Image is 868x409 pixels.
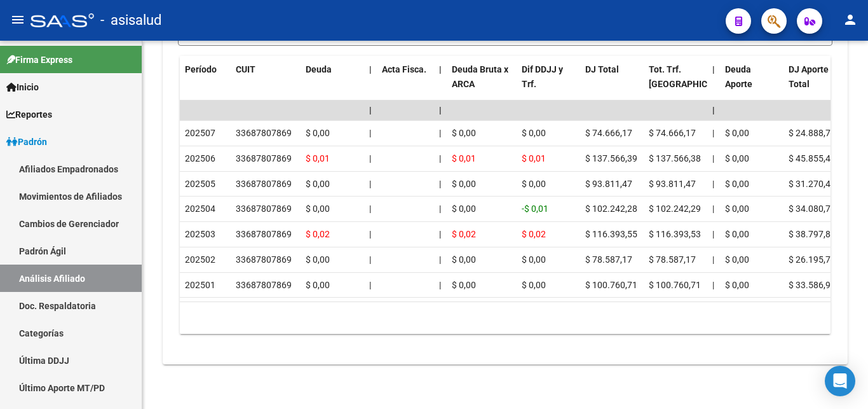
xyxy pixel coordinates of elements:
span: | [712,179,714,189]
span: $ 0,01 [306,153,330,163]
span: $ 116.393,55 [585,229,637,239]
span: $ 74.666,17 [649,128,696,138]
span: | [369,64,372,74]
span: | [369,153,371,163]
span: $ 102.242,28 [585,204,637,214]
span: | [369,179,371,189]
span: $ 0,00 [725,128,749,138]
span: Deuda Bruta x ARCA [452,64,508,89]
span: $ 24.888,72 [789,128,836,138]
span: $ 31.270,49 [789,179,836,189]
span: $ 102.242,29 [649,204,701,214]
span: | [439,153,441,163]
span: Deuda Aporte [725,64,752,89]
datatable-header-cell: Tot. Trf. Bruto [644,56,707,112]
datatable-header-cell: DJ Total [580,56,644,112]
span: | [712,128,714,138]
span: $ 0,00 [725,204,749,214]
span: Tot. Trf. [GEOGRAPHIC_DATA] [649,64,735,89]
span: | [369,229,371,239]
span: $ 0,00 [452,179,476,189]
span: | [712,105,715,115]
span: $ 38.797,85 [789,229,836,239]
span: | [369,254,371,265]
datatable-header-cell: DJ Aporte Total [783,56,847,112]
span: $ 0,00 [725,280,749,290]
span: $ 0,02 [522,229,546,239]
span: Acta Fisca. [382,64,426,74]
span: Dif DDJJ y Trf. [522,64,563,89]
span: Padrón [6,135,47,149]
span: $ 116.393,53 [649,229,701,239]
span: $ 26.195,72 [789,254,836,265]
div: 33687807869 [236,202,292,216]
span: $ 0,00 [306,254,330,265]
span: 202504 [185,204,215,214]
span: | [369,128,371,138]
span: -$ 0,01 [522,204,548,214]
span: $ 100.760,71 [649,280,701,290]
span: | [439,179,441,189]
span: $ 78.587,17 [585,254,632,265]
div: Open Intercom Messenger [825,366,855,396]
span: | [369,204,371,214]
span: | [439,254,441,265]
span: $ 0,00 [522,254,546,265]
span: $ 0,00 [725,153,749,163]
span: $ 137.566,39 [585,153,637,163]
div: 33687807869 [236,278,292,293]
span: 202507 [185,128,215,138]
span: $ 137.566,38 [649,153,701,163]
datatable-header-cell: Período [180,56,231,112]
span: | [439,229,441,239]
span: $ 0,00 [725,229,749,239]
span: $ 0,02 [306,229,330,239]
span: | [712,229,714,239]
datatable-header-cell: | [707,56,720,112]
span: $ 0,00 [306,204,330,214]
span: $ 0,00 [452,128,476,138]
mat-icon: menu [10,12,25,27]
span: 202503 [185,229,215,239]
span: | [712,153,714,163]
span: | [369,280,371,290]
datatable-header-cell: | [434,56,447,112]
span: $ 34.080,76 [789,204,836,214]
span: | [439,128,441,138]
span: $ 0,00 [725,179,749,189]
div: 33687807869 [236,151,292,166]
span: | [712,64,715,74]
div: 33687807869 [236,177,292,191]
span: Inicio [6,80,39,94]
span: DJ Aporte Total [789,64,829,89]
span: | [439,204,441,214]
span: CUIT [236,64,255,74]
span: | [439,64,442,74]
span: 202502 [185,254,215,265]
span: 202505 [185,179,215,189]
span: | [439,105,442,115]
span: Reportes [6,107,52,121]
span: Deuda [306,64,332,74]
span: $ 0,01 [452,153,476,163]
span: $ 0,00 [522,280,546,290]
span: | [439,280,441,290]
span: $ 33.586,90 [789,280,836,290]
span: $ 78.587,17 [649,254,696,265]
span: $ 0,00 [306,128,330,138]
span: $ 0,00 [306,280,330,290]
span: DJ Total [585,64,619,74]
span: $ 0,00 [452,280,476,290]
span: $ 0,00 [522,179,546,189]
span: | [712,204,714,214]
span: | [712,280,714,290]
div: 33687807869 [236,126,292,141]
span: 202501 [185,280,215,290]
span: $ 0,01 [522,153,546,163]
datatable-header-cell: CUIT [231,56,301,112]
datatable-header-cell: Deuda [301,56,364,112]
span: $ 0,00 [306,179,330,189]
span: Período [185,64,217,74]
datatable-header-cell: Acta Fisca. [377,56,434,112]
span: | [369,105,372,115]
